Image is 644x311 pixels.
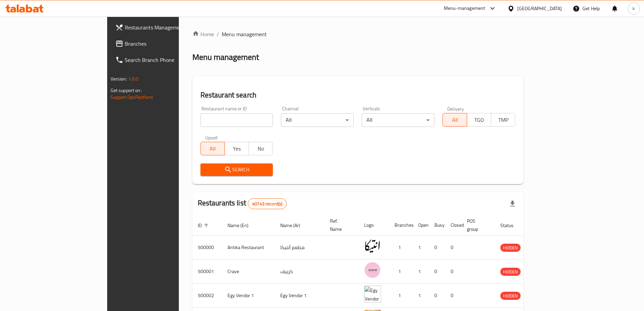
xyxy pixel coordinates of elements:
td: 0 [429,236,445,260]
div: Menu-management [444,4,485,13]
span: HIDDEN [500,244,521,252]
span: ID [198,221,211,229]
span: Ref. Name [330,217,351,233]
span: Get support on: [111,86,142,95]
button: No [248,142,273,155]
span: HIDDEN [500,292,521,300]
td: 1 [389,260,413,284]
span: No [252,144,270,154]
span: Name (En) [228,221,257,229]
span: k [633,5,635,12]
td: 0 [429,284,445,308]
div: [GEOGRAPHIC_DATA] [517,5,562,12]
td: 1 [413,260,429,284]
nav: breadcrumb [192,30,524,38]
a: Restaurants Management [110,19,215,36]
td: 1 [413,284,429,308]
span: Search [206,165,268,174]
span: TMP [494,115,512,125]
td: 0 [445,236,461,260]
button: All [200,142,225,155]
span: Yes [228,144,246,154]
input: Search for restaurant name or ID.. [200,113,273,127]
h2: Restaurant search [200,90,516,100]
td: Crave [222,260,275,284]
span: Branches [125,40,209,48]
a: Support.OpsPlatform [111,93,153,102]
button: TMP [491,113,515,127]
th: Busy [429,215,445,236]
button: Search [200,163,273,176]
button: Yes [224,142,249,155]
img: Crave [364,262,381,279]
div: All [362,113,434,127]
span: POS group [467,217,487,233]
td: 0 [445,260,461,284]
label: Upsell [205,135,218,140]
span: Status [500,221,522,229]
td: Egy Vendor 1 [275,284,325,308]
span: HIDDEN [500,268,521,276]
label: Delivery [447,106,464,111]
li: / [217,30,219,38]
a: Branches [110,36,215,52]
h2: Restaurants list [198,198,287,209]
span: 40743 record(s) [248,201,286,207]
img: Antika Restaurant [364,238,381,254]
div: All [281,113,354,127]
td: كرييف [275,260,325,284]
button: All [443,113,467,127]
span: All [446,115,464,125]
div: Total records count [248,198,287,209]
span: Menu management [222,30,267,38]
td: 0 [429,260,445,284]
span: Search Branch Phone [125,56,209,64]
span: All [204,144,222,154]
td: Antika Restaurant [222,236,275,260]
div: Export file [504,196,521,212]
span: TGO [470,115,488,125]
span: Restaurants Management [125,23,209,31]
a: Search Branch Phone [110,52,215,68]
th: Closed [445,215,461,236]
div: HIDDEN [500,268,521,276]
td: Egy Vendor 1 [222,284,275,308]
td: مطعم أنتيكا [275,236,325,260]
th: Logo [359,215,389,236]
button: TGO [467,113,491,127]
span: 1.0.0 [128,74,139,83]
td: 1 [413,236,429,260]
td: 0 [445,284,461,308]
h2: Menu management [192,52,259,63]
td: 1 [389,236,413,260]
td: 1 [389,284,413,308]
span: Version: [111,74,127,83]
th: Branches [389,215,413,236]
img: Egy Vendor 1 [364,286,381,303]
span: Name (Ar) [280,221,309,229]
th: Open [413,215,429,236]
